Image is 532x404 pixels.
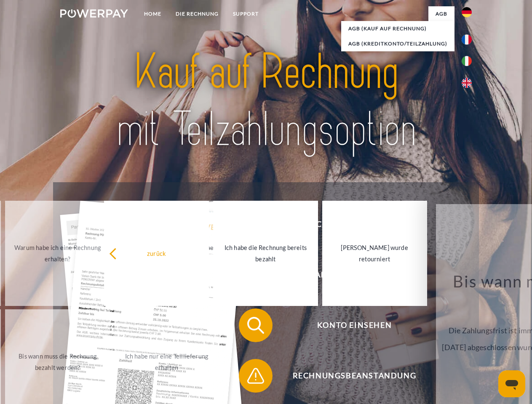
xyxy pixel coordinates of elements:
[428,6,454,21] a: agb
[109,247,204,259] div: zurück
[137,6,168,21] a: Home
[462,78,472,88] img: en
[341,21,454,36] a: AGB (Kauf auf Rechnung)
[218,242,313,265] div: Ich habe die Rechnung bereits bezahlt
[239,359,458,393] button: Rechnungsbeanstandung
[239,308,458,342] button: Konto einsehen
[245,365,266,386] img: qb_warning.svg
[462,7,472,17] img: de
[60,9,128,18] img: logo-powerpay-white.svg
[341,36,454,51] a: AGB (Kreditkonto/Teilzahlung)
[245,315,266,336] img: qb_search.svg
[327,242,422,265] div: [PERSON_NAME] wurde retourniert
[462,35,472,45] img: fr
[498,370,525,397] iframe: Schaltfläche zum Öffnen des Messaging-Fensters
[251,308,457,342] span: Konto einsehen
[168,6,226,21] a: DIE RECHNUNG
[251,359,457,393] span: Rechnungsbeanstandung
[80,40,452,161] img: title-powerpay_de.svg
[119,351,214,373] div: Ich habe nur eine Teillieferung erhalten
[462,56,472,66] img: it
[10,351,105,373] div: Bis wann muss die Rechnung bezahlt werden?
[10,242,105,265] div: Warum habe ich eine Rechnung erhalten?
[226,6,266,21] a: SUPPORT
